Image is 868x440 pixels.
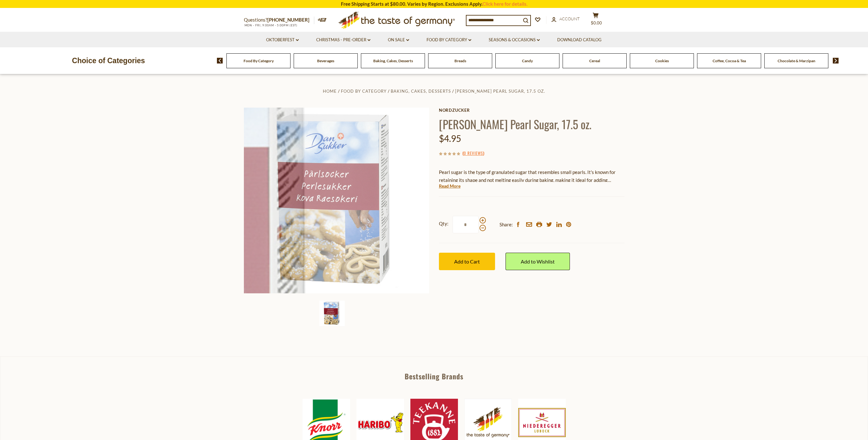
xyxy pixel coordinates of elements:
span: $4.95 [439,133,461,144]
span: Add to Cart [454,258,480,264]
img: next arrow [833,58,839,63]
a: Cookies [655,58,669,63]
a: [PERSON_NAME] Pearl Sugar, 17.5 oz. [455,89,545,94]
div: Bestselling Brands [0,373,868,380]
a: Click here for details. [482,1,527,7]
p: Questions? [244,16,314,24]
a: Christmas - PRE-ORDER [316,37,370,43]
a: Chocolate & Marzipan [778,58,815,63]
span: MON - FRI, 9:00AM - 5:00PM (EST) [244,23,298,27]
a: Oktoberfest [266,37,299,43]
img: previous arrow [217,58,223,63]
a: Food By Category [341,89,387,94]
button: Add to Cart [439,253,495,270]
a: Home [323,89,337,94]
h1: [PERSON_NAME] Pearl Sugar, 17.5 oz. [439,117,624,131]
a: Baking, Cakes, Desserts [391,89,451,94]
a: Food By Category [244,58,274,63]
button: $0.00 [586,12,605,28]
a: Baking, Cakes, Desserts [373,58,413,63]
a: Breads [454,58,466,63]
img: Dan Sukker Pearl Sugar, 17.5 oz. [244,108,429,293]
span: Account [559,16,580,21]
p: Pearl sugar is the type of granulated sugar that resembles small pearls. It's known for retaining... [439,168,624,184]
a: Beverages [317,58,334,63]
a: Read More [439,183,460,189]
a: On Sale [388,37,409,43]
a: Coffee, Cocoa & Tea [713,58,746,63]
a: Seasons & Occasions [489,37,540,43]
input: Qty: [453,216,479,233]
a: Candy [522,58,533,63]
a: Nordzucker [439,108,624,113]
img: Dan Sukker Pearl Sugar, 17.5 oz. [319,301,345,326]
a: Add to Wishlist [506,253,570,270]
span: Share: [499,221,513,229]
a: 0 Reviews [464,150,483,157]
a: Food By Category [427,37,471,43]
span: $0.00 [591,20,602,25]
a: Account [551,16,580,23]
span: ( ) [462,150,484,156]
a: Download Catalog [557,37,602,43]
a: [PHONE_NUMBER] [267,17,310,23]
strong: Qty: [439,220,448,228]
a: Cereal [589,58,600,63]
